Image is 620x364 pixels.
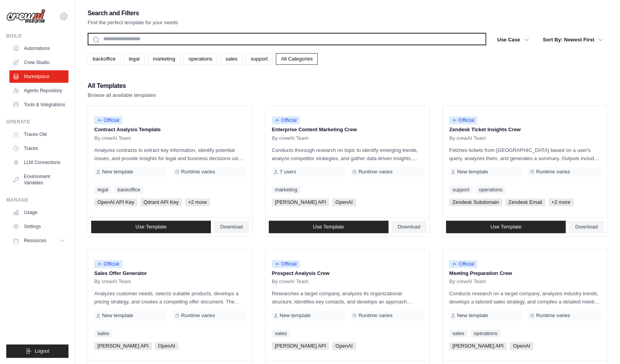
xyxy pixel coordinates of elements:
[24,237,46,244] span: Resources
[140,198,182,206] span: Qdrant API Key
[491,224,521,230] span: Use Template
[269,221,388,233] a: Use Template
[313,224,344,230] span: Use Template
[449,135,486,141] span: By crewAI Team
[88,80,156,91] h2: All Templates
[9,42,68,55] a: Automations
[398,224,421,230] span: Download
[9,128,68,141] a: Traces Old
[272,278,309,285] span: By crewAI Team
[446,221,566,233] a: Use Template
[332,198,356,206] span: OpenAI
[548,198,573,206] span: +2 more
[94,126,246,134] p: Contract Analysis Template
[538,33,607,47] button: Sort By: Newest First
[272,330,290,337] a: sales
[102,312,133,319] span: New template
[476,186,506,194] a: operations
[536,169,570,175] span: Runtime varies
[9,220,68,233] a: Settings
[135,224,166,230] span: Use Template
[358,169,392,175] span: Runtime varies
[272,116,300,124] span: Official
[94,269,246,277] p: Sales Offer Generator
[457,312,488,319] span: New template
[272,342,329,350] span: [PERSON_NAME] API
[449,126,601,134] p: Zendesk Ticket Insights Crew
[536,312,570,319] span: Runtime varies
[185,198,210,206] span: +2 more
[88,91,156,99] p: Browse all available templates
[6,197,68,203] div: Manage
[6,119,68,125] div: Operate
[276,53,318,65] a: All Categories
[94,278,131,285] span: By crewAI Team
[94,135,131,141] span: By crewAI Team
[9,234,68,247] button: Resources
[183,53,217,65] a: operations
[575,224,598,230] span: Download
[94,198,137,206] span: OpenAI API Key
[569,221,604,233] a: Download
[272,289,424,306] p: Researches a target company, analyzes its organizational structure, identifies key contacts, and ...
[332,342,356,350] span: OpenAI
[449,260,477,268] span: Official
[457,169,488,175] span: New template
[449,342,507,350] span: [PERSON_NAME] API
[148,53,180,65] a: marketing
[9,170,68,189] a: Environment Variables
[9,156,68,169] a: LLM Connections
[124,53,144,65] a: legal
[88,19,178,27] p: Find the perfect template for your needs
[94,330,112,337] a: sales
[272,186,300,194] a: marketing
[449,186,472,194] a: support
[272,269,424,277] p: Prospect Analysis Crew
[114,186,143,194] a: backoffice
[220,224,243,230] span: Download
[94,289,246,306] p: Analyzes customer needs, selects suitable products, develops a pricing strategy, and creates a co...
[91,221,211,233] a: Use Template
[94,260,122,268] span: Official
[94,342,152,350] span: [PERSON_NAME] API
[280,169,297,175] span: 7 users
[272,135,309,141] span: By crewAI Team
[9,98,68,111] a: Tools & Integrations
[9,70,68,83] a: Marketplace
[492,33,534,47] button: Use Case
[505,198,545,206] span: Zendesk Email
[9,84,68,97] a: Agents Repository
[181,169,215,175] span: Runtime varies
[88,8,178,19] h2: Search and Filters
[449,330,467,337] a: sales
[272,260,300,268] span: Official
[449,278,486,285] span: By crewAI Team
[358,312,392,319] span: Runtime varies
[449,198,502,206] span: Zendesk Subdomain
[6,9,45,24] img: Logo
[9,142,68,155] a: Traces
[272,146,424,162] p: Conducts thorough research on topic to identify emerging trends, analyze competitor strategies, a...
[9,56,68,69] a: Crew Studio
[449,289,601,306] p: Conducts research on a target company, analyzes industry trends, develops a tailored sales strate...
[35,348,49,354] span: Logout
[392,221,427,233] a: Download
[449,146,601,162] p: Fetches tickets from [GEOGRAPHIC_DATA] based on a user's query, analyzes them, and generates a su...
[449,269,601,277] p: Meeting Preparation Crew
[155,342,178,350] span: OpenAI
[88,53,120,65] a: backoffice
[94,146,246,162] p: Analyzes contracts to extract key information, identify potential issues, and provide insights fo...
[6,344,68,358] button: Logout
[272,198,329,206] span: [PERSON_NAME] API
[449,116,477,124] span: Official
[280,312,311,319] span: New template
[6,33,68,39] div: Build
[9,206,68,219] a: Usage
[94,186,111,194] a: legal
[272,126,424,134] p: Enterprise Content Marketing Crew
[221,53,243,65] a: sales
[102,169,133,175] span: New template
[181,312,215,319] span: Runtime varies
[510,342,533,350] span: OpenAI
[214,221,249,233] a: Download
